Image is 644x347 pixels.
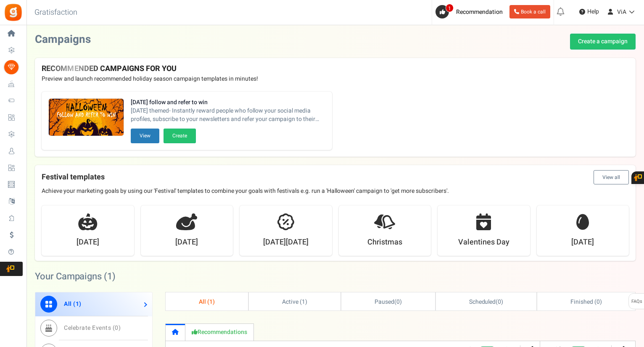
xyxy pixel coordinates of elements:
span: Active ( ) [282,297,307,306]
strong: [DATE] follow and refer to win [131,98,325,107]
strong: [DATE] [77,237,99,248]
span: ( ) [375,297,402,306]
h4: Festival templates [42,170,629,184]
span: Celebrate Events ( ) [64,323,121,332]
span: 0 [396,297,400,306]
span: Scheduled [469,297,496,306]
a: Create a campaign [570,34,636,50]
h4: RECOMMENDED CAMPAIGNS FOR YOU [42,65,629,73]
img: Gratisfaction [4,3,23,22]
span: [DATE] themed- Instantly reward people who follow your social media profiles, subscribe to your n... [131,107,325,124]
span: Recommendation [456,8,503,16]
span: Paused [375,297,394,306]
strong: Valentines Day [458,237,509,248]
span: All ( ) [199,297,215,306]
span: All ( ) [64,300,82,308]
strong: [DATE] [175,237,198,248]
button: View [131,129,159,143]
span: Help [585,8,599,16]
p: Preview and launch recommended holiday season campaign templates in minutes! [42,75,629,83]
h2: Your Campaigns ( ) [35,272,116,281]
strong: [DATE][DATE] [263,237,309,248]
a: Book a call [509,5,550,18]
span: 1 [446,4,454,12]
button: Create [164,129,196,143]
a: 1 Recommendation [435,5,506,18]
span: Finished ( ) [570,297,602,306]
img: Recommended Campaigns [49,99,124,137]
span: ( ) [469,297,503,306]
p: Achieve your marketing goals by using our 'Festival' templates to combine your goals with festiva... [42,187,629,195]
span: FAQs [631,294,642,310]
span: 1 [209,297,213,306]
span: 1 [76,300,79,308]
span: 1 [107,270,112,283]
span: 0 [498,297,501,306]
button: View all [594,170,629,184]
h2: Campaigns [35,34,91,46]
span: 1 [302,297,305,306]
a: Recommendations [185,323,254,341]
h3: Gratisfaction [25,4,87,21]
strong: Christmas [367,237,402,248]
span: 0 [596,297,600,306]
strong: [DATE] [571,237,594,248]
a: Help [576,5,602,18]
span: 0 [115,323,119,332]
span: ViA [617,8,626,16]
